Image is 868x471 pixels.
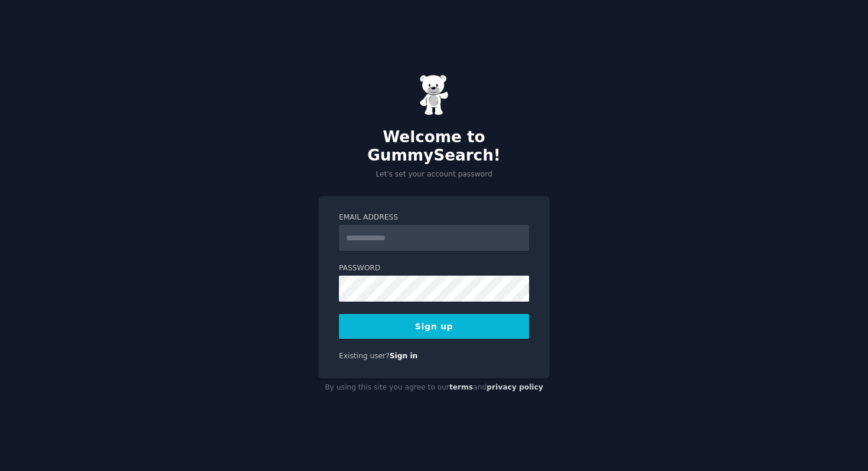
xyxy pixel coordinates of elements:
a: Sign in [390,352,418,360]
span: Existing user? [339,352,390,360]
label: Email Address [339,212,529,223]
h2: Welcome to GummySearch! [318,128,550,165]
div: By using this site you agree to our and [318,378,550,397]
img: Gummy Bear [419,74,449,116]
a: terms [449,383,473,391]
button: Sign up [339,314,529,339]
p: Let's set your account password [318,169,550,180]
label: Password [339,263,529,274]
a: privacy policy [487,383,543,391]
